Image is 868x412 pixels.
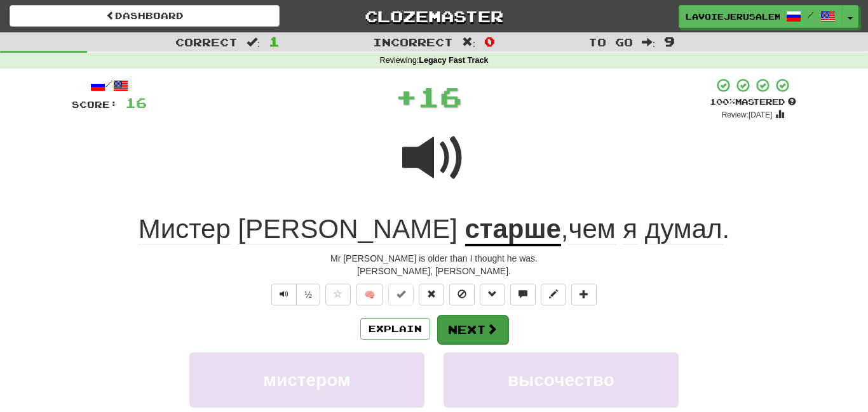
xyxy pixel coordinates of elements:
span: [PERSON_NAME] [238,214,457,244]
span: lavoiejerusalem [686,11,780,22]
strong: Legacy Fast Track [419,56,488,65]
span: 16 [125,95,147,110]
button: ½ [296,284,320,305]
div: Mr [PERSON_NAME] is older than I thought he was. [72,252,796,265]
span: чем [569,214,616,244]
button: Discuss sentence (alt+u) [510,284,536,305]
span: 1 [269,34,280,49]
button: Grammar (alt+g) [480,284,505,305]
span: Correct [175,36,238,48]
button: Add to collection (alt+a) [571,284,597,305]
span: мистером [263,370,350,390]
button: Set this sentence to 100% Mastered (alt+m) [388,284,414,305]
button: Ignore sentence (alt+i) [449,284,475,305]
div: [PERSON_NAME], [PERSON_NAME]. [72,265,796,277]
button: Favorite sentence (alt+f) [325,284,351,305]
span: Мистер [139,214,231,244]
button: Explain [360,318,430,340]
span: Incorrect [373,36,453,48]
div: Mastered [710,96,796,108]
span: 16 [417,81,462,112]
button: Edit sentence (alt+d) [541,284,566,305]
div: / [72,77,147,93]
button: Reset to 0% Mastered (alt+r) [419,284,444,305]
button: 🧠 [356,284,383,305]
span: 100 % [710,96,735,107]
button: Next [437,315,508,344]
a: Clozemaster [299,5,569,27]
span: : [462,37,476,48]
button: высочество [444,352,679,408]
span: я [623,214,637,244]
u: старше [465,214,561,246]
span: 0 [484,34,495,49]
button: мистером [189,352,424,408]
button: Play sentence audio (ctl+space) [271,284,297,305]
a: lavoiejerusalem / [679,5,843,28]
span: : [247,37,261,48]
div: Text-to-speech controls [269,284,320,305]
span: высочество [508,370,614,390]
span: думал [645,214,722,244]
span: Score: [72,99,118,110]
span: + [395,77,417,116]
span: / [808,10,814,19]
span: To go [588,36,633,48]
span: : [642,37,656,48]
a: Dashboard [10,5,280,27]
span: , . [561,214,729,244]
span: 9 [664,34,675,49]
small: Review: [DATE] [722,110,773,119]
